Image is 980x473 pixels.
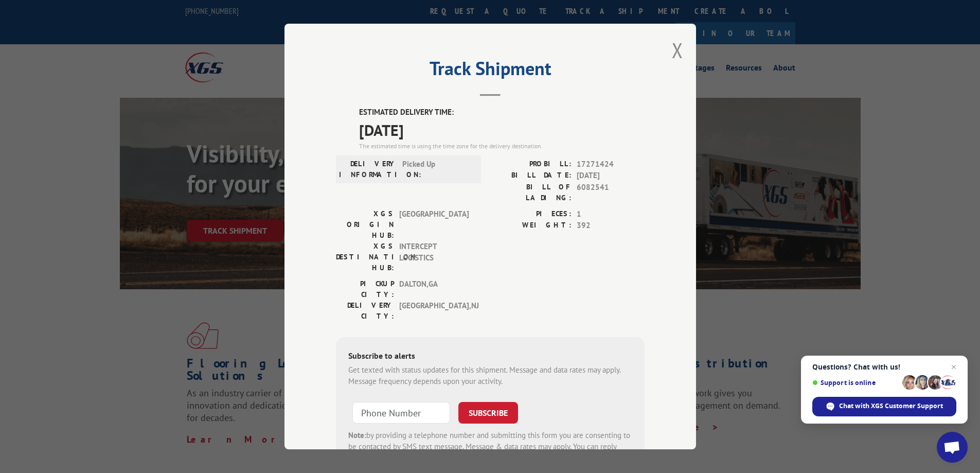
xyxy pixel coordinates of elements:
strong: Note: [348,430,366,440]
div: Open chat [937,432,968,463]
label: DELIVERY CITY: [336,300,394,322]
label: BILL DATE: [490,170,572,182]
div: Get texted with status updates for this shipment. Message and data rates may apply. Message frequ... [348,364,632,388]
div: by providing a telephone number and submitting this form you are consenting to be contacted by SM... [348,430,632,465]
span: Questions? Chat with us! [812,363,956,371]
span: Support is online [812,379,899,387]
span: INTERCEPT LOGISTICS [399,241,469,273]
label: WEIGHT: [490,220,572,232]
span: Chat with XGS Customer Support [839,401,943,411]
span: [DATE] [577,170,645,182]
span: [DATE] [359,118,645,142]
label: XGS ORIGIN HUB: [336,208,394,241]
span: Close chat [948,361,960,373]
div: The estimated time is using the time zone for the delivery destination. [359,142,645,151]
label: BILL OF LADING: [490,182,572,203]
div: Chat with XGS Customer Support [812,397,956,416]
label: PICKUP CITY: [336,278,394,300]
span: 392 [577,220,645,232]
label: PIECES: [490,208,572,220]
label: DELIVERY INFORMATION: [339,159,397,180]
div: Subscribe to alerts [348,349,632,364]
h2: Track Shipment [336,61,645,81]
button: Close modal [672,37,683,64]
label: XGS DESTINATION HUB: [336,241,394,273]
span: 1 [577,208,645,220]
span: [GEOGRAPHIC_DATA] , NJ [399,300,469,322]
input: Phone Number [352,402,450,424]
button: SUBSCRIBE [458,402,518,424]
span: Picked Up [402,159,472,180]
span: [GEOGRAPHIC_DATA] [399,208,469,241]
span: DALTON , GA [399,278,469,300]
label: ESTIMATED DELIVERY TIME: [359,107,645,118]
span: 6082541 [577,182,645,203]
label: PROBILL: [490,159,572,170]
span: 17271424 [577,159,645,170]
